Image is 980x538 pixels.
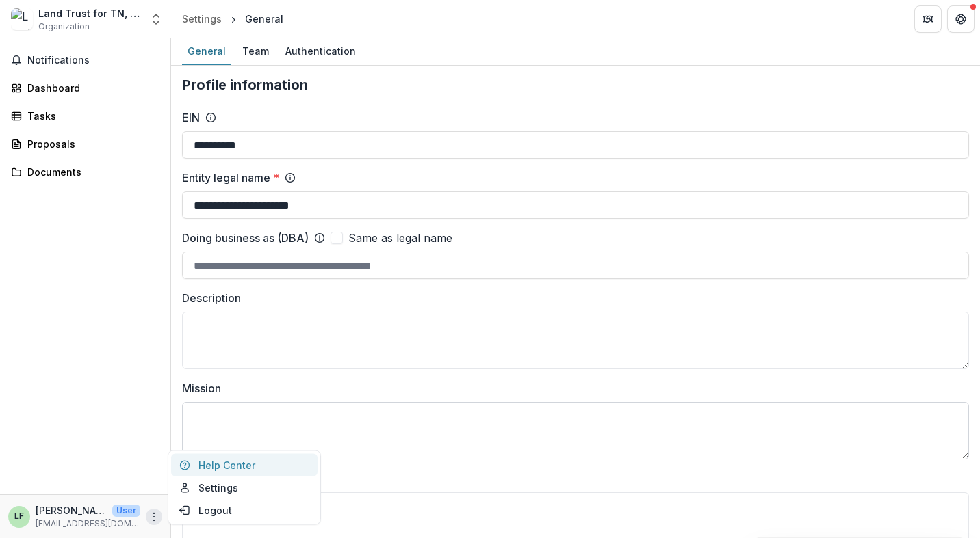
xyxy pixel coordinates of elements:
a: Team [237,38,274,65]
div: Dashboard [27,81,154,95]
label: Entity legal name [182,170,279,186]
div: Team [237,41,274,61]
button: Get Help [947,5,975,33]
img: Land Trust for TN, Inc. [11,8,33,30]
label: Mission [182,380,961,396]
nav: breadcrumb [177,9,289,29]
a: Authentication [280,38,361,65]
p: User [112,505,140,517]
div: General [245,12,283,26]
div: Lucy Fey [14,512,24,521]
label: Doing business as (DBA) [182,230,309,246]
h2: Profile information [182,77,969,93]
span: Same as legal name [348,230,452,246]
div: Land Trust for TN, Inc. [38,6,141,21]
span: Notifications [27,55,159,66]
div: General [182,41,231,61]
button: More [146,509,162,525]
span: Organization [38,21,90,33]
label: Description [182,290,961,306]
div: Settings [182,12,222,26]
a: Tasks [5,105,165,127]
div: Authentication [280,41,361,61]
label: Vision [182,470,961,487]
a: Proposals [5,133,165,155]
p: [PERSON_NAME] [36,503,107,517]
p: [EMAIL_ADDRESS][DOMAIN_NAME] [36,517,140,530]
a: General [182,38,231,65]
button: Notifications [5,49,165,71]
button: Open entity switcher [146,5,166,33]
label: EIN [182,109,200,126]
a: Settings [177,9,227,29]
div: Documents [27,165,154,179]
div: Tasks [27,109,154,123]
button: Partners [914,5,942,33]
a: Documents [5,161,165,183]
a: Dashboard [5,77,165,99]
div: Proposals [27,137,154,151]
